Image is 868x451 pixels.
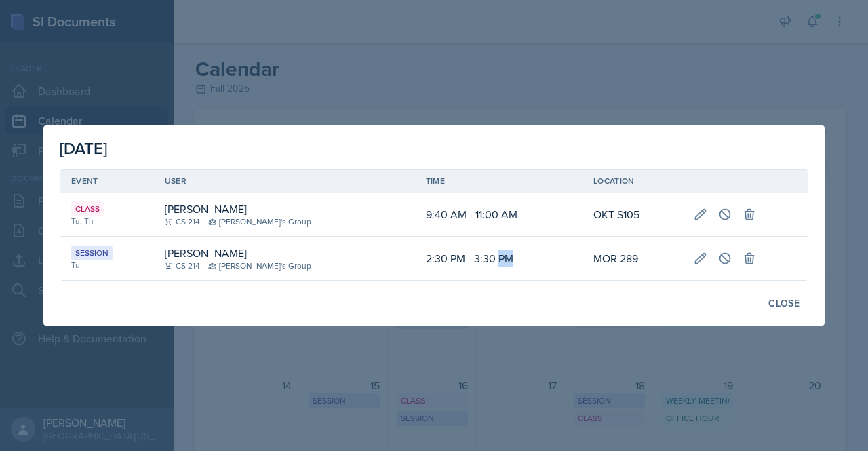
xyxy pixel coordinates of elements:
td: 2:30 PM - 3:30 PM [415,237,583,280]
div: [PERSON_NAME]'s Group [208,216,311,228]
th: Time [415,170,583,193]
div: [DATE] [60,136,808,161]
div: CS 214 [165,216,200,228]
th: User [154,170,415,193]
div: [PERSON_NAME]'s Group [208,260,311,272]
button: Close [759,292,808,315]
td: MOR 289 [583,237,683,280]
th: Location [583,170,683,193]
div: [PERSON_NAME] [165,201,247,217]
td: OKT S105 [583,193,683,237]
td: 9:40 AM - 11:00 AM [415,193,583,237]
div: CS 214 [165,260,200,272]
div: [PERSON_NAME] [165,245,247,261]
div: Close [768,298,800,309]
